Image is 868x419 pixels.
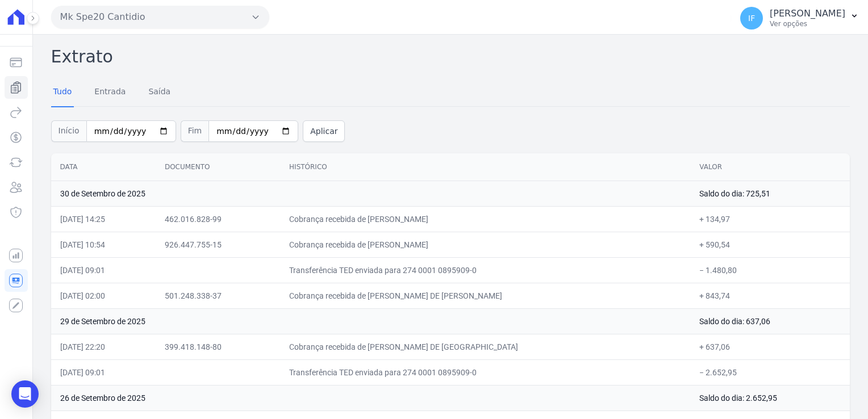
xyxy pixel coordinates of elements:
[51,334,156,359] td: [DATE] 22:20
[51,308,691,334] td: 29 de Setembro de 2025
[156,334,280,359] td: 399.418.148-80
[51,206,156,232] td: [DATE] 14:25
[51,283,156,308] td: [DATE] 02:00
[280,153,690,181] th: Histórico
[280,206,690,232] td: Cobrança recebida de [PERSON_NAME]
[690,308,850,334] td: Saldo do dia: 637,06
[156,206,280,232] td: 462.016.828-99
[146,78,173,107] a: Saída
[770,8,845,19] p: [PERSON_NAME]
[690,232,850,257] td: + 590,54
[731,2,868,34] button: IF [PERSON_NAME] Ver opções
[280,232,690,257] td: Cobrança recebida de [PERSON_NAME]
[303,120,345,142] button: Aplicar
[156,232,280,257] td: 926.447.755-15
[690,257,850,283] td: − 1.480,80
[280,257,690,283] td: Transferência TED enviada para 274 0001 0895909-0
[690,359,850,385] td: − 2.652,95
[690,283,850,308] td: + 843,74
[51,181,691,206] td: 30 de Setembro de 2025
[11,380,39,408] div: Open Intercom Messenger
[51,385,691,410] td: 26 de Setembro de 2025
[690,181,850,206] td: Saldo do dia: 725,51
[51,359,156,385] td: [DATE] 09:01
[156,153,280,181] th: Documento
[748,14,755,22] span: IF
[690,385,850,410] td: Saldo do dia: 2.652,95
[51,153,156,181] th: Data
[51,120,86,142] span: Início
[770,19,845,28] p: Ver opções
[690,334,850,359] td: + 637,06
[280,359,690,385] td: Transferência TED enviada para 274 0001 0895909-0
[690,206,850,232] td: + 134,97
[280,283,690,308] td: Cobrança recebida de [PERSON_NAME] DE [PERSON_NAME]
[181,120,209,142] span: Fim
[92,78,128,107] a: Entrada
[9,51,23,317] nav: Sidebar
[51,6,269,28] button: Mk Spe20 Cantidio
[690,153,850,181] th: Valor
[156,283,280,308] td: 501.248.338-37
[51,44,850,69] h2: Extrato
[51,232,156,257] td: [DATE] 10:54
[280,334,690,359] td: Cobrança recebida de [PERSON_NAME] DE [GEOGRAPHIC_DATA]
[51,78,74,107] a: Tudo
[51,257,156,283] td: [DATE] 09:01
